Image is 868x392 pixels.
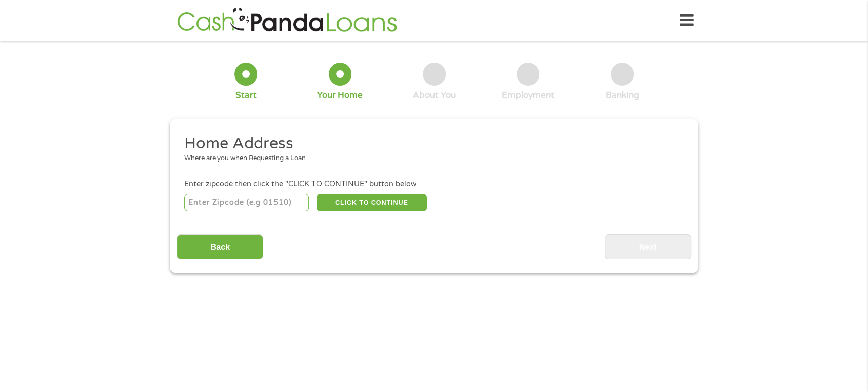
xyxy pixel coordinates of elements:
button: CLICK TO CONTINUE [317,194,427,211]
div: Banking [606,90,639,101]
div: Start [235,90,256,101]
div: About You [413,90,456,101]
input: Next [605,234,691,259]
img: GetLoanNow Logo [174,6,400,35]
div: Where are you when Requesting a Loan. [184,153,677,164]
div: Your Home [317,90,363,101]
input: Back [177,234,263,259]
input: Enter Zipcode (e.g 01510) [184,194,309,211]
div: Enter zipcode then click the "CLICK TO CONTINUE" button below. [184,179,684,190]
div: Employment [502,90,555,101]
h2: Home Address [184,134,677,154]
